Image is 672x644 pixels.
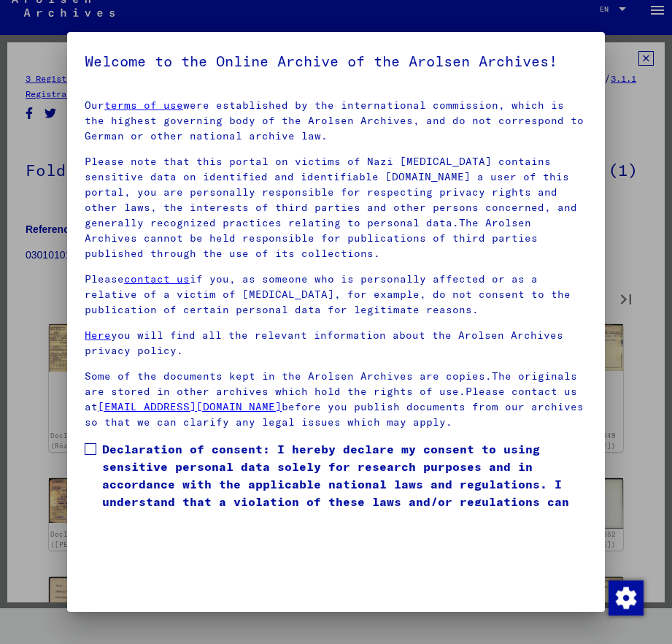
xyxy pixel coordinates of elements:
span: Declaration of consent: I hereby declare my consent to using sensitive personal data solely for r... [102,440,587,528]
a: [EMAIL_ADDRESS][DOMAIN_NAME] [98,400,282,413]
h5: Welcome to the Online Archive of the Arolsen Archives! [85,50,587,73]
p: Our were established by the international commission, which is the highest governing body of the ... [85,98,587,144]
p: you will find all the relevant information about the Arolsen Archives privacy policy. [85,328,587,359]
a: Here [85,329,111,342]
a: terms of use [104,99,183,112]
div: Change consent [608,580,643,615]
p: Please if you, as someone who is personally affected or as a relative of a victim of [MEDICAL_DAT... [85,272,587,318]
img: Change consent [609,580,644,616]
p: Please note that this portal on victims of Nazi [MEDICAL_DATA] contains sensitive data on identif... [85,154,587,261]
p: Some of the documents kept in the Arolsen Archives are copies.The originals are stored in other a... [85,369,587,430]
a: contact us [124,272,190,285]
